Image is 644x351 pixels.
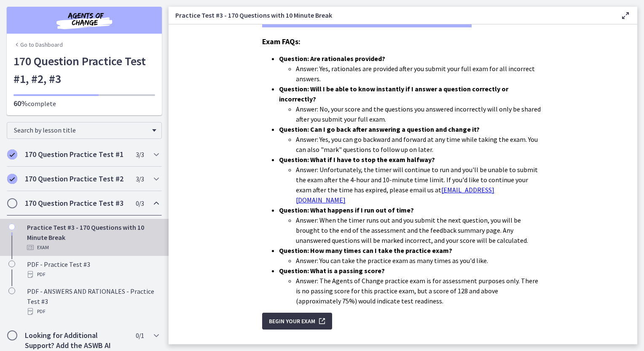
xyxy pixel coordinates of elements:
div: PDF - ANSWERS AND RATIONALES - Practice Test #3 [27,286,158,316]
strong: Question: What is a passing score? [279,266,385,275]
a: Go to Dashboard [13,40,63,49]
h2: 170 Question Practice Test #1 [25,149,128,160]
span: Search by lesson title [14,126,148,134]
div: Practice Test #3 - 170 Questions with 10 Minute Break [27,222,158,253]
span: 3 / 3 [136,149,144,160]
img: Agents of Change [34,10,135,30]
strong: Question: Will I be able to know instantly if I answer a question correctly or incorrectly? [279,85,508,103]
li: Answer: When the timer runs out and you submit the next question, you will be brought to the end ... [296,215,544,245]
strong: Question: How many times can I take the practice exam? [279,246,452,255]
li: Answer: No, your score and the questions you answered incorrectly will only be shared after you s... [296,104,544,124]
i: Completed [7,149,17,160]
li: Answer: You can take the practice exam as many times as you'd like. [296,255,544,266]
li: Answer: Yes, you can go backward and forward at any time while taking the exam. You can also "mar... [296,134,544,154]
li: Answer: The Agents of Change practice exam is for assessment purposes only. There is no passing s... [296,276,544,306]
div: PDF - Practice Test #3 [27,259,158,279]
h2: 170 Question Practice Test #3 [25,198,128,208]
span: Exam FAQs: [262,37,301,46]
p: complete [13,98,155,109]
div: Search by lesson title [7,122,162,139]
strong: Question: Are rationales provided? [279,54,385,63]
span: 3 / 3 [136,174,144,184]
span: 0 / 1 [136,330,144,340]
i: Completed [7,174,17,184]
button: Begin Your Exam [262,313,332,330]
h2: 170 Question Practice Test #2 [25,174,128,184]
div: PDF [27,306,158,316]
div: PDF [27,269,158,279]
span: 60% [13,98,28,108]
li: Answer: Unfortunately, the timer will continue to run and you'll be unable to submit the exam aft... [296,165,544,205]
h1: 170 Question Practice Test #1, #2, #3 [13,52,155,88]
span: 0 / 3 [136,198,144,208]
strong: Question: What happens if I run out of time? [279,206,414,214]
span: Begin Your Exam [269,316,315,326]
strong: Question: What if I have to stop the exam halfway? [279,155,435,164]
strong: Question: Can I go back after answering a question and change it? [279,125,480,133]
h3: Practice Test #3 - 170 Questions with 10 Minute Break [175,10,607,20]
a: [EMAIL_ADDRESS][DOMAIN_NAME] [296,186,494,204]
div: Exam [27,242,158,253]
li: Answer: Yes, rationales are provided after you submit your full exam for all incorrect answers. [296,64,544,84]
